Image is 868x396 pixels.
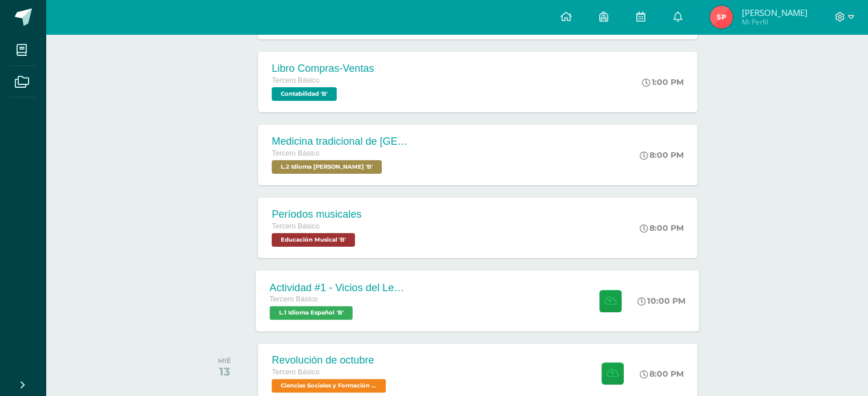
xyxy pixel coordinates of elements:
img: 9ac82dee867b4cd0fb8963a92581c92d.png [710,6,733,28]
span: L.2 Idioma Maya Kaqchikel 'B' [272,160,382,174]
span: Tercero Básico [270,295,318,303]
span: Tercero Básico [272,149,319,157]
span: Mi Perfil [741,17,807,27]
span: Tercero Básico [272,368,319,376]
div: Revolución de octubre [272,354,389,366]
div: Actividad #1 - Vicios del LenguaJe [270,281,408,293]
span: Contabilidad 'B' [272,87,337,101]
span: L.1 Idioma Español 'B' [270,306,353,320]
div: 13 [218,365,231,378]
div: 8:00 PM [640,150,684,160]
div: Medicina tradicional de [GEOGRAPHIC_DATA] [272,136,409,148]
span: [PERSON_NAME] [741,7,807,18]
div: MIÉ [218,357,231,365]
div: Períodos musicales [272,209,361,221]
span: Tercero Básico [272,76,319,84]
div: 1:00 PM [642,77,684,87]
div: 8:00 PM [640,369,684,379]
span: Ciencias Sociales y Formación Ciudadana 'B' [272,379,386,393]
div: 8:00 PM [640,223,684,233]
span: Educación Musical 'B' [272,233,355,247]
div: Libro Compras-Ventas [272,63,374,75]
span: Tercero Básico [272,222,319,230]
div: 10:00 PM [638,296,686,306]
